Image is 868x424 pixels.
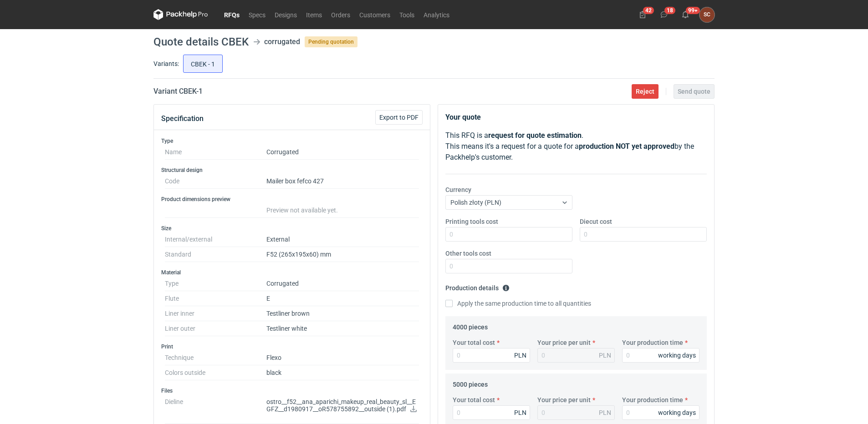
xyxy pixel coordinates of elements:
dd: Flexo [266,350,419,365]
dd: Corrugated [266,145,419,160]
div: working days [658,408,696,417]
p: ostro__f52__ana_aparichi_makeup_real_beauty_sl__EGFZ__d1980917__oR578755892__outside (1).pdf [266,398,419,414]
dd: Corrugated [266,276,419,291]
dt: Liner inner [165,306,266,321]
span: Polish złoty (PLN) [450,199,501,206]
h3: Product dimensions preview [161,196,423,203]
label: Apply the same production time to all quantities [445,299,591,308]
input: 0 [580,227,707,242]
input: 0 [445,227,572,242]
h3: Type [161,137,423,145]
label: Diecut cost [580,217,612,226]
label: Your total cost [453,395,495,404]
label: Your price per unit [537,338,591,347]
div: Sylwia Cichórz [700,7,715,22]
strong: Your quote [445,113,481,121]
a: Analytics [419,9,454,20]
legend: 4000 pieces [453,320,488,331]
strong: production NOT yet approved [579,142,674,151]
a: Orders [327,9,355,20]
label: Your price per unit [537,395,591,404]
button: 99+ [678,7,693,22]
dd: E [266,291,419,306]
a: Items [301,9,327,20]
div: corrugated [264,36,300,47]
legend: Production details [445,281,510,292]
dd: External [266,232,419,247]
label: Printing tools cost [445,217,498,226]
h2: Variant CBEK - 1 [153,86,203,97]
h3: Print [161,343,423,350]
button: Reject [632,84,659,99]
dt: Liner outer [165,321,266,336]
h3: Size [161,225,423,232]
dd: black [266,365,419,380]
button: 42 [635,7,650,22]
button: Specification [161,108,204,130]
dt: Technique [165,350,266,365]
label: CBEK - 1 [183,55,223,73]
svg: Packhelp Pro [153,9,208,20]
div: PLN [514,351,526,360]
div: PLN [599,408,611,417]
label: Variants: [153,59,179,68]
label: Your production time [622,338,683,347]
a: Designs [270,9,301,20]
input: 0 [622,405,700,420]
button: Export to PDF [375,110,423,125]
a: Specs [244,9,270,20]
dt: Flute [165,291,266,306]
dt: Standard [165,247,266,262]
dd: Testliner brown [266,306,419,321]
button: 18 [657,7,671,22]
dt: Internal/external [165,232,266,247]
label: Other tools cost [445,249,491,258]
h1: Quote details CBEK [153,36,249,47]
dd: Testliner white [266,321,419,336]
label: Your total cost [453,338,495,347]
h3: Material [161,269,423,276]
span: Preview not available yet. [266,207,338,214]
div: working days [658,351,696,360]
dd: Mailer box fefco 427 [266,174,419,189]
a: RFQs [220,9,244,20]
button: SC [700,7,715,22]
strong: request for quote estimation [488,131,582,140]
button: Send quote [674,84,715,99]
span: Pending quotation [305,36,357,47]
dt: Dieline [165,394,266,424]
span: Export to PDF [379,114,419,121]
div: PLN [514,408,526,417]
a: Tools [395,9,419,20]
input: 0 [445,259,572,273]
dt: Colors outside [165,365,266,380]
dd: F52 (265x195x60) mm [266,247,419,262]
label: Currency [445,185,471,194]
legend: 5000 pieces [453,377,488,388]
input: 0 [453,348,530,363]
input: 0 [453,405,530,420]
dt: Type [165,276,266,291]
p: This RFQ is a . This means it's a request for a quote for a by the Packhelp's customer. [445,130,707,163]
span: Send quote [678,88,710,95]
label: Your production time [622,395,683,404]
dt: Name [165,145,266,160]
h3: Files [161,387,423,394]
input: 0 [622,348,700,363]
span: Reject [636,88,654,95]
a: Customers [355,9,395,20]
h3: Structural design [161,167,423,174]
dt: Code [165,174,266,189]
div: PLN [599,351,611,360]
